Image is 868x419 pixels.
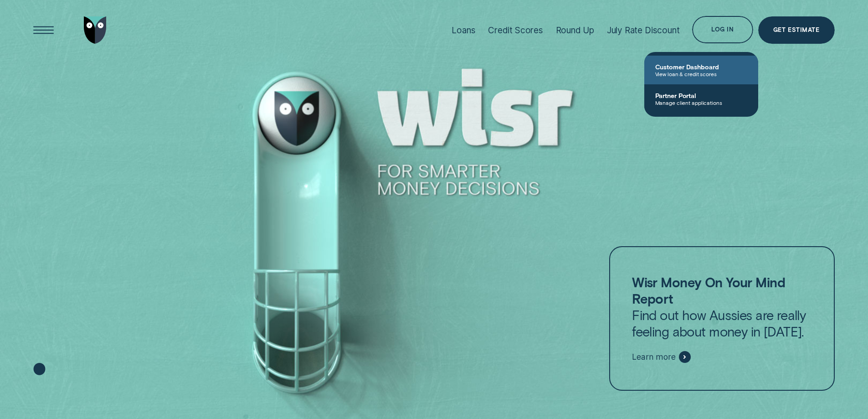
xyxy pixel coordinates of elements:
div: July Rate Discount [607,25,680,36]
button: Open Menu [30,16,57,44]
div: Loans [452,25,475,36]
span: Partner Portal [655,92,747,99]
span: Manage client applications [655,99,747,106]
p: Find out how Aussies are really feeling about money in [DATE]. [632,274,812,340]
button: Log in [692,16,753,43]
span: View loan & credit scores [655,71,747,77]
strong: Wisr Money On Your Mind Report [632,274,785,306]
a: Get Estimate [758,16,835,44]
span: Customer Dashboard [655,63,747,71]
div: Round Up [556,25,595,36]
a: Wisr Money On Your Mind ReportFind out how Aussies are really feeling about money in [DATE].Learn... [609,246,834,391]
span: Learn more [632,352,675,362]
img: Wisr [84,16,107,44]
a: Customer DashboardView loan & credit scores [644,56,758,84]
div: Credit Scores [488,25,543,36]
a: Partner PortalManage client applications [644,84,758,113]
